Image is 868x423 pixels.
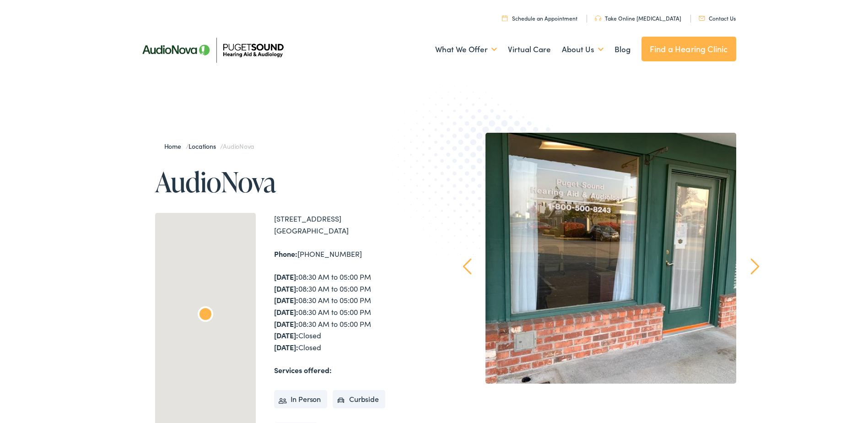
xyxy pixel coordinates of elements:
[463,258,471,275] a: Prev
[274,283,298,293] strong: [DATE]:
[615,33,631,66] a: Blog
[508,33,551,66] a: Virtual Care
[164,141,186,151] a: Home
[189,141,220,151] a: Locations
[274,365,332,375] strong: Services offered:
[223,141,254,151] span: AudioNova
[689,391,716,418] a: 6
[274,213,434,236] div: [STREET_ADDRESS] [GEOGRAPHIC_DATA]
[506,391,533,418] a: 1
[274,295,298,305] strong: [DATE]:
[595,14,681,22] a: Take Online [MEDICAL_DATA]
[435,33,497,66] a: What We Offer
[333,390,385,408] li: Curbside
[652,391,679,418] a: 5
[562,33,604,66] a: About Us
[274,319,298,329] strong: [DATE]:
[274,330,298,340] strong: [DATE]:
[274,342,298,352] strong: [DATE]:
[699,14,736,22] a: Contact Us
[274,271,298,282] strong: [DATE]:
[274,271,434,353] div: 08:30 AM to 05:00 PM 08:30 AM to 05:00 PM 08:30 AM to 05:00 PM 08:30 AM to 05:00 PM 08:30 AM to 0...
[194,304,216,326] div: AudioNova
[642,37,736,61] a: Find a Hearing Clinic
[699,16,705,21] img: utility icon
[164,141,254,151] span: / /
[274,307,298,317] strong: [DATE]:
[502,14,577,22] a: Schedule an Appointment
[274,249,297,259] strong: Phone:
[274,390,328,408] li: In Person
[274,248,434,260] div: [PHONE_NUMBER]
[615,391,643,418] a: 4
[595,16,601,21] img: utility icon
[750,258,759,275] a: Next
[579,391,606,418] a: 3
[502,15,507,21] img: utility icon
[155,167,434,197] h1: AudioNova
[542,391,570,418] a: 2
